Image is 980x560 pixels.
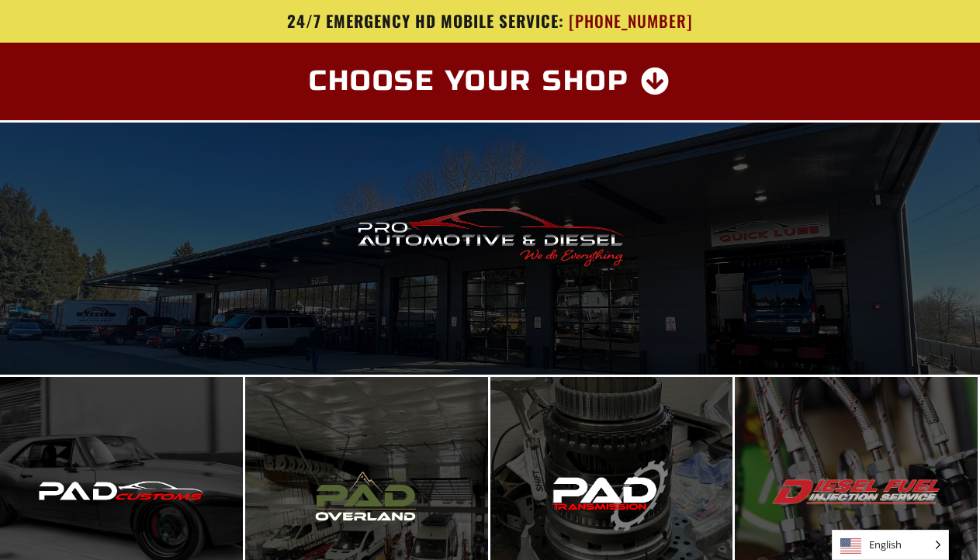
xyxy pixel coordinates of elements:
[290,58,690,105] a: Choose Your Shop
[36,12,944,31] a: 24/7 Emergency HD Mobile Service: [PHONE_NUMBER]
[287,9,564,33] span: 24/7 Emergency HD Mobile Service:
[833,531,948,559] span: English
[832,530,949,560] aside: Language selected: English
[569,12,693,31] span: [PHONE_NUMBER]
[309,67,629,95] span: Choose Your Shop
